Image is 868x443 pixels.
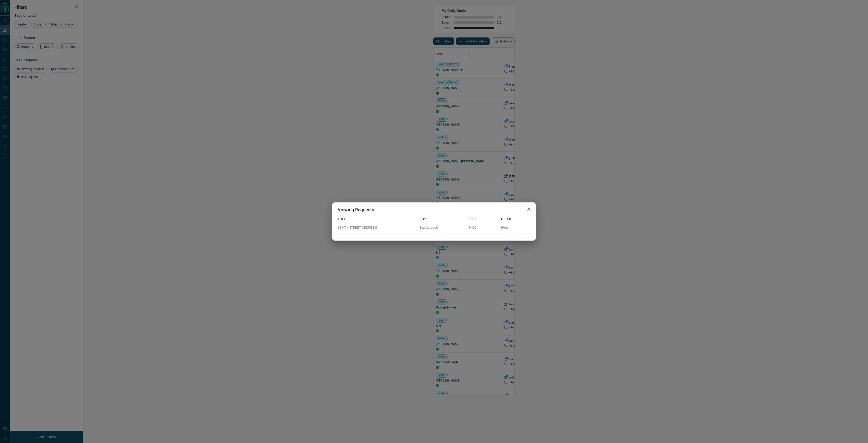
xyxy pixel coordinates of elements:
p: 1,400 [469,225,498,230]
p: Rent [501,225,530,230]
p: Scarborough [420,225,465,230]
h2: Viewing Requests [332,202,380,217]
p: BSMT - [STREET_ADDRESS] [338,225,416,230]
p: Offer [501,217,530,222]
p: Title [338,217,416,222]
p: Price [469,217,498,222]
p: City [420,217,465,222]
